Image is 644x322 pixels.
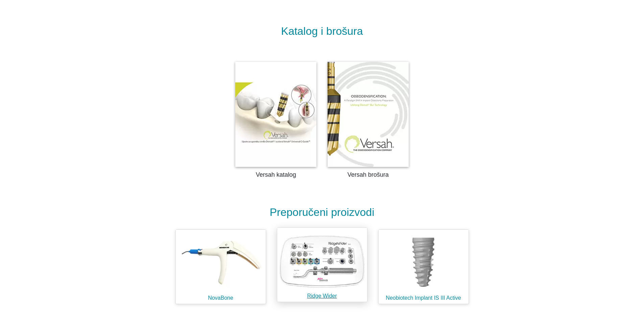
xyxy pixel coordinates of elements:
h1: NovaBone [176,295,266,301]
a: NovaBone [170,224,271,309]
h2: Katalog i brošura [138,26,506,36]
h1: Ridge Wider [277,293,367,299]
h2: Preporučeni proizvodi [138,206,506,219]
figcaption: Versah brošura [326,170,411,179]
h1: Neobiotech Implant IS III Active [379,295,469,301]
a: Ridge Wider [271,224,373,309]
a: Neobiotech Implant IS III Active [373,224,474,309]
figcaption: Versah katalog [233,170,319,179]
